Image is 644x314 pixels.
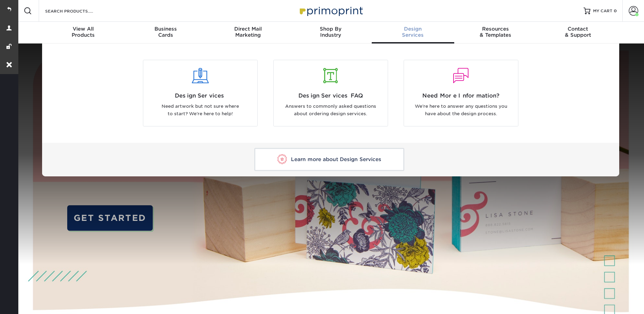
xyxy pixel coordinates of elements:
a: Design Services Need artwork but not sure where to start? We're here to help! [140,60,260,126]
p: We're here to answer any questions you have about the design process. [409,103,513,118]
span: Resources [454,26,537,32]
div: Cards [124,26,207,38]
span: Shop By [289,26,372,32]
span: Learn more about Design Services [291,156,381,162]
input: SEARCH PRODUCTS..... [44,7,111,15]
div: & Templates [454,26,537,38]
p: Answers to commonly asked questions about ordering design services. [279,103,383,118]
a: Need More Information? We're here to answer any questions you have about the design process. [401,60,521,126]
div: Products [42,26,125,38]
a: Shop ByIndustry [289,22,372,43]
span: 0 [614,8,617,13]
span: Design [372,26,454,32]
a: Learn more about Design Services [254,148,404,171]
span: Need More Information? [409,92,513,100]
img: Primoprint [297,3,365,18]
span: Direct Mail [207,26,289,32]
span: Business [124,26,207,32]
div: Industry [289,26,372,38]
a: DesignServices [372,22,454,43]
div: Marketing [207,26,289,38]
div: & Support [537,26,619,38]
span: MY CART [593,8,612,14]
p: Need artwork but not sure where to start? We're here to help! [148,103,252,118]
a: Direct MailMarketing [207,22,289,43]
a: BusinessCards [124,22,207,43]
div: Services [372,26,454,38]
span: View All [42,26,125,32]
span: Contact [537,26,619,32]
span: Design Services [148,92,252,100]
a: Contact& Support [537,22,619,43]
span: Design Services FAQ [279,92,383,100]
a: View AllProducts [42,22,125,43]
a: Resources& Templates [454,22,537,43]
a: Design Services FAQ Answers to commonly asked questions about ordering design services. [271,60,391,126]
